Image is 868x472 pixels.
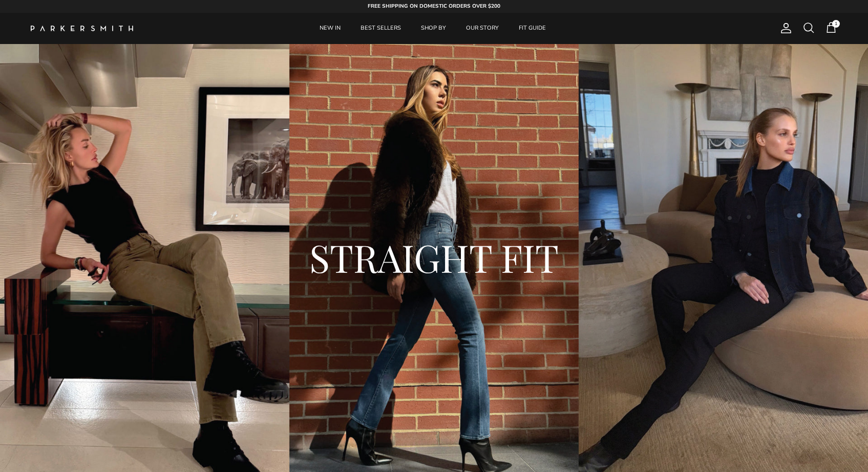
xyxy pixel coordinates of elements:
a: 1 [825,22,837,35]
h2: STRAIGHT FIT [56,233,812,282]
a: Account [776,22,792,34]
span: 1 [832,20,840,28]
a: OUR STORY [457,13,508,44]
a: SHOP BY [412,13,455,44]
a: FIT GUIDE [510,13,555,44]
div: Primary [153,13,713,44]
img: Parker Smith [31,26,133,31]
a: BEST SELLERS [351,13,410,44]
a: NEW IN [310,13,350,44]
strong: FREE SHIPPING ON DOMESTIC ORDERS OVER $200 [368,3,500,10]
